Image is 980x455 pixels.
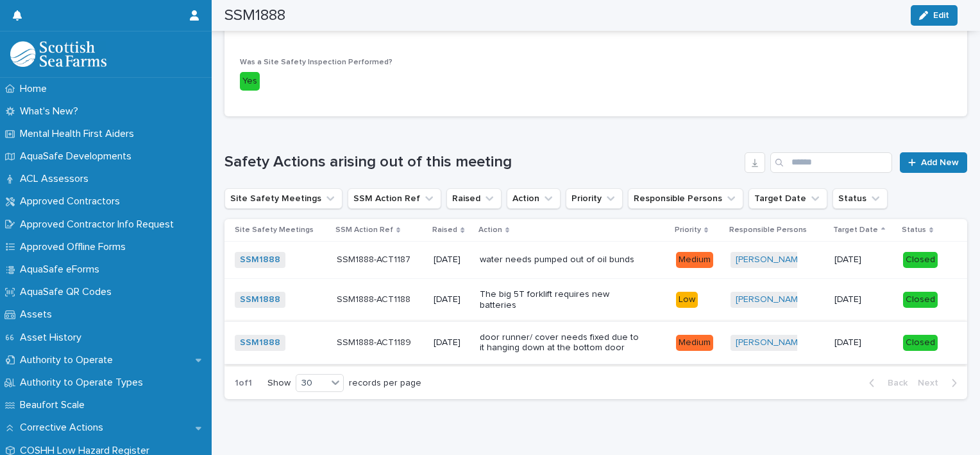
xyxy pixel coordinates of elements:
p: Raised [432,223,457,237]
p: Mental Health First Aiders [15,128,144,140]
button: Responsible Persons [628,188,743,209]
p: Action [478,223,502,237]
a: [PERSON_NAME] [736,294,806,305]
tr: SSM1888 SSM1888-ACT1189SSM1888-ACT1189 [DATE]door runner/ cover needs fixed due to it hanging dow... [224,321,967,364]
span: Next [918,379,946,388]
p: Responsible Persons [729,223,807,237]
p: ACL Assessors [15,173,99,185]
p: records per page [349,378,421,389]
p: Authority to Operate Types [15,377,153,389]
h2: SSM1888 [224,6,285,25]
h1: Safety Actions arising out of this meeting [224,153,739,172]
p: Asset History [15,332,92,344]
p: Assets [15,308,62,321]
button: Target Date [748,188,827,209]
a: SSM1888 [240,254,280,265]
p: SSM1888-ACT1188 [337,292,413,305]
p: [DATE] [834,254,893,265]
input: Search [770,152,892,173]
p: Home [15,83,57,95]
p: door runner/ cover needs fixed due to it hanging down at the bottom door [480,332,640,354]
img: bPIBxiqnSb2ggTQWdOVV [10,41,106,67]
a: SSM1888 [240,337,280,348]
tr: SSM1888 SSM1888-ACT1187SSM1888-ACT1187 [DATE]water needs pumped out of oil bundsMedium[PERSON_NAM... [224,242,967,279]
div: Closed [903,252,938,268]
div: Closed [903,292,938,308]
p: 1 of 1 [224,368,262,399]
button: SSM Action Ref [348,188,441,209]
a: [PERSON_NAME] [736,254,806,265]
p: [DATE] [434,294,469,305]
a: [PERSON_NAME] [736,337,806,348]
p: Approved Contractors [15,195,130,208]
a: SSM1888 [240,294,280,305]
p: SSM1888-ACT1187 [337,252,413,265]
div: Low [676,292,698,308]
p: Corrective Actions [15,422,114,434]
p: AquaSafe QR Codes [15,286,122,298]
div: Yes [240,72,260,91]
p: [DATE] [434,337,469,348]
div: Medium [676,252,713,268]
p: AquaSafe eForms [15,263,110,276]
tr: SSM1888 SSM1888-ACT1188SSM1888-ACT1188 [DATE]The big 5T forklift requires new batteriesLow[PERSON... [224,279,967,322]
div: Medium [676,335,713,351]
p: What's New? [15,105,89,118]
span: Back [880,379,908,388]
p: Approved Contractor Info Request [15,219,184,231]
p: Priority [675,223,701,237]
button: Raised [446,188,502,209]
p: [DATE] [834,294,893,305]
span: Add New [921,158,959,167]
button: Site Safety Meetings [224,188,342,209]
span: Was a Site Safety Inspection Performed? [240,58,393,66]
span: Edit [933,11,949,20]
p: SSM Action Ref [335,223,393,237]
button: Action [507,188,561,209]
p: Beaufort Scale [15,399,95,411]
p: SSM1888-ACT1189 [337,335,414,348]
button: Next [913,377,967,389]
p: Site Safety Meetings [235,223,314,237]
p: Target Date [833,223,878,237]
p: Approved Offline Forms [15,241,136,253]
p: Status [902,223,926,237]
p: [DATE] [434,254,469,265]
button: Priority [566,188,623,209]
div: 30 [296,377,327,390]
p: water needs pumped out of oil bunds [480,254,640,265]
button: Status [832,188,888,209]
button: Edit [911,5,958,26]
p: Authority to Operate [15,354,123,366]
p: AquaSafe Developments [15,150,142,163]
a: Add New [900,152,967,173]
p: [DATE] [834,337,893,348]
button: Back [859,377,913,389]
p: The big 5T forklift requires new batteries [480,289,640,311]
p: Show [267,378,291,389]
div: Closed [903,335,938,351]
